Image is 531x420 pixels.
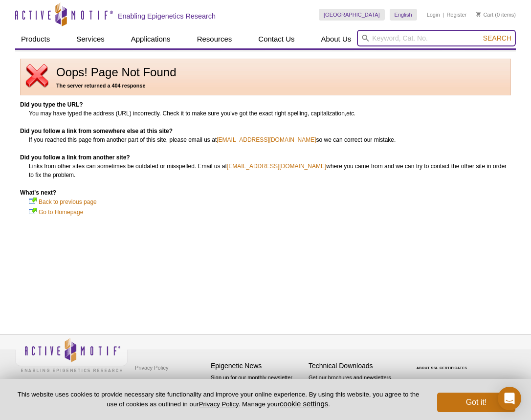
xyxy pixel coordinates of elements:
[199,400,239,408] a: Privacy Policy
[20,127,511,135] dt: Did you follow a link from somewhere else at this site?
[29,162,511,179] dd: Links from other sites can sometimes be outdated or misspelled. Email us at where you came from a...
[309,374,401,398] p: Get our brochures and newsletters, or request them by mail.
[20,153,511,162] dt: Did you follow a link from another site?
[390,9,417,21] a: English
[39,197,97,207] a: Back to previous page
[280,399,328,408] button: cookie settings
[25,66,506,79] h1: Oops! Page Not Found
[211,362,304,370] h4: Epigenetic News
[20,188,511,197] dt: What's next?
[16,390,421,409] p: This website uses cookies to provide necessary site functionality and improve your online experie...
[483,34,511,42] span: Search
[437,393,515,412] button: Got it!
[406,352,480,374] table: Click to Verify - This site chose Symantec SSL for secure e-commerce and confidential communicati...
[480,34,514,43] button: Search
[217,135,316,144] a: [EMAIL_ADDRESS][DOMAIN_NAME]
[20,100,511,109] dt: Did you type the URL?
[227,162,326,171] a: [EMAIL_ADDRESS][DOMAIN_NAME]
[191,30,238,48] a: Resources
[427,11,440,18] a: Login
[118,12,216,21] h2: Enabling Epigenetics Research
[476,12,481,17] img: Your Cart
[319,9,385,21] a: [GEOGRAPHIC_DATA]
[29,135,511,144] dd: If you reached this page from another part of this site, please email us at so we can correct our...
[446,11,466,18] a: Register
[315,30,357,48] a: About Us
[25,81,506,90] h5: The server returned a 404 response
[309,362,401,370] h4: Technical Downloads
[15,335,128,375] img: Active Motif,
[442,9,444,21] li: |
[476,11,493,18] a: Cart
[133,375,184,390] a: Terms & Conditions
[39,207,83,217] a: Go to Homepage
[133,360,171,375] a: Privacy Policy
[29,109,511,118] dd: You may have typed the address (URL) incorrectly. Check it to make sure you've got the exact righ...
[15,30,56,48] a: Products
[70,30,111,48] a: Services
[252,30,300,48] a: Contact Us
[125,30,177,48] a: Applications
[498,387,521,410] div: Open Intercom Messenger
[211,374,304,407] p: Sign up for our monthly newsletter highlighting recent publications in the field of epigenetics.
[25,64,49,88] img: page not found
[476,9,516,21] li: (0 items)
[357,30,516,46] input: Keyword, Cat. No.
[417,366,467,370] a: ABOUT SSL CERTIFICATES
[346,110,355,117] em: etc.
